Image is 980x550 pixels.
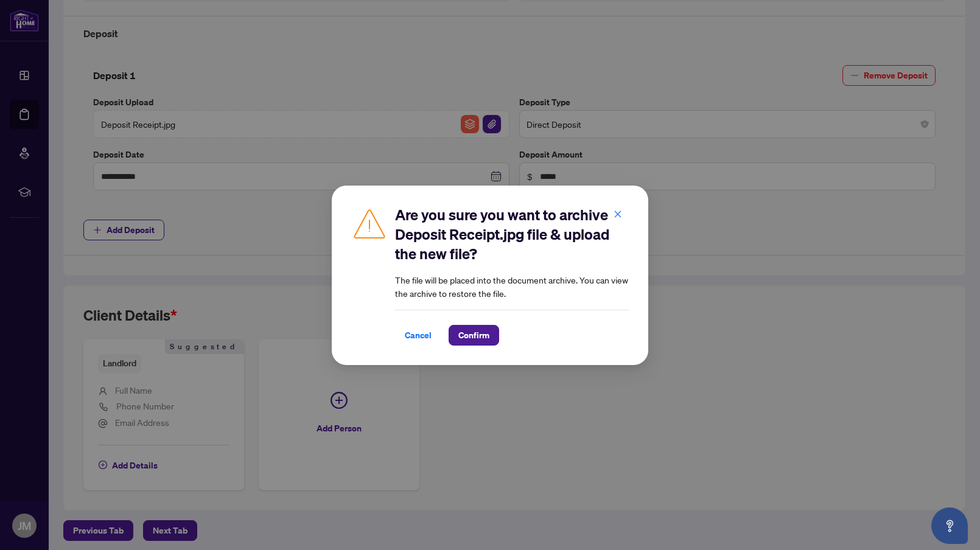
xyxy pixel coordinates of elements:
button: Open asap [931,507,968,544]
button: Confirm [449,325,499,346]
button: Cancel [395,325,441,346]
span: Confirm [458,325,489,345]
div: The file will be placed into the document archive. You can view the archive to restore the file. [395,205,629,346]
h2: Are you sure you want to archive Deposit Receipt.jpg file & upload the new file? [395,205,629,263]
span: Cancel [405,325,432,345]
img: Caution Icon [351,205,388,242]
span: close [614,209,622,218]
